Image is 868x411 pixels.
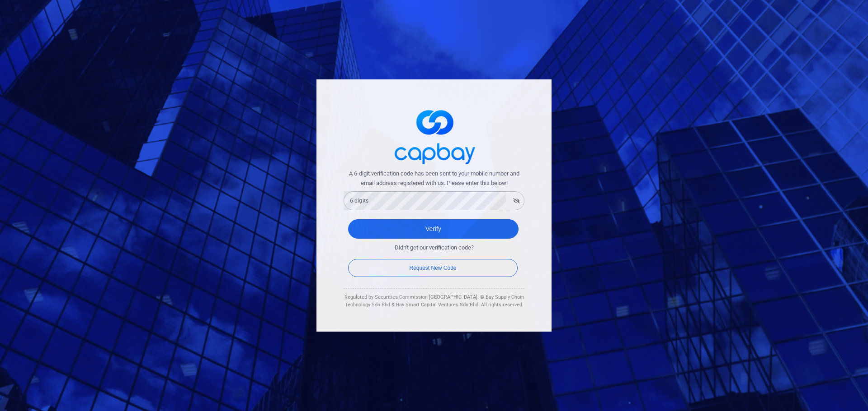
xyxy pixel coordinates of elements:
button: Verify [348,219,519,239]
span: A 6-digit verification code has been sent to your mobile number and email address registered with... [344,169,524,188]
span: Didn't get our verification code? [395,243,474,253]
button: Request New Code [348,259,518,277]
div: Regulated by Securities Commission [GEOGRAPHIC_DATA]. © Bay Supply Chain Technology Sdn Bhd & Bay... [344,293,524,309]
img: logo [389,102,479,169]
